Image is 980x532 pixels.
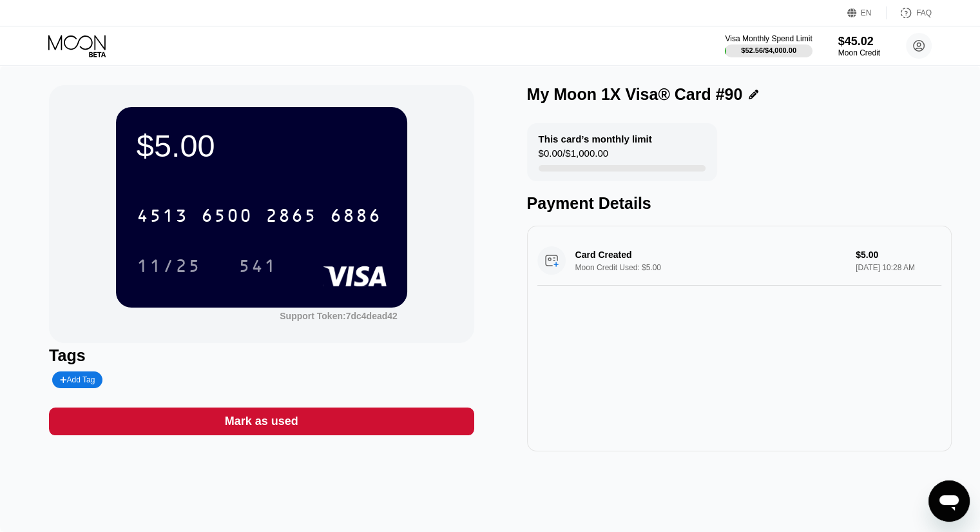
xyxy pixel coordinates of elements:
div: $52.56 / $4,000.00 [741,46,796,54]
div: EN [847,6,887,19]
div: 541 [238,257,277,278]
div: $5.00 [137,128,387,164]
div: 541 [229,250,287,282]
div: Tags [49,346,474,365]
div: FAQ [916,8,932,17]
div: Add Tag [52,371,102,388]
div: Visa Monthly Spend Limit [725,34,812,43]
div: 11/25 [137,257,201,278]
div: Support Token: 7dc4dead42 [280,311,398,321]
div: This card’s monthly limit [539,133,652,144]
div: $45.02Moon Credit [838,35,880,57]
div: 4513650028656886 [129,199,389,232]
div: FAQ [887,6,932,19]
div: $45.02 [838,35,880,48]
div: 6886 [330,207,381,228]
div: Moon Credit [838,48,880,57]
div: 4513 [137,207,188,228]
div: My Moon 1X Visa® Card #90 [527,85,743,104]
div: 11/25 [127,250,211,282]
div: Payment Details [527,194,952,213]
div: Mark as used [49,408,474,435]
div: 6500 [201,207,253,228]
div: Add Tag [60,375,95,384]
div: EN [861,8,872,17]
div: Support Token:7dc4dead42 [280,311,398,321]
div: Mark as used [225,414,298,429]
div: Visa Monthly Spend Limit$52.56/$4,000.00 [725,34,812,57]
div: 2865 [265,207,317,228]
div: $0.00 / $1,000.00 [539,148,608,165]
iframe: Button to launch messaging window [928,480,970,522]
